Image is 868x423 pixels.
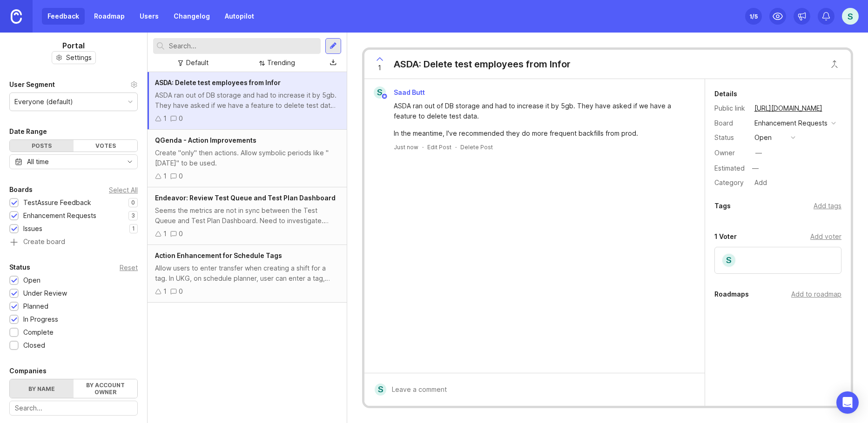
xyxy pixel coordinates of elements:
[394,88,425,96] span: Saad Butt
[179,286,183,297] div: 0
[155,263,339,284] div: Allow users to enter transfer when creating a shift for a tag. In UKG, on schedule planner, user ...
[23,224,42,234] div: Issues
[10,379,74,398] label: By name
[148,72,347,130] a: ASDA: Delete test employees from InforASDA ran out of DB storage and had to increase it by 5gb. T...
[15,403,132,413] input: Search...
[714,289,749,300] div: Roadmaps
[714,132,747,143] div: Status
[186,58,209,68] div: Default
[23,327,54,337] div: Complete
[394,101,686,121] div: ASDA ran out of DB storage and had to increase it by 5gb. They have asked if we have a feature to...
[455,143,457,151] div: ·
[714,118,747,128] div: Board
[148,187,347,245] a: Endeavor: Review Test Queue and Test Plan DashboardSeems the metrics are not in sync between the ...
[714,88,737,99] div: Details
[27,157,49,167] div: All time
[460,143,493,151] div: Delete Post
[163,229,167,239] div: 1
[131,199,135,206] p: 0
[23,288,67,298] div: Under Review
[23,340,45,350] div: Closed
[163,113,167,124] div: 1
[11,9,22,24] img: Canny Home
[714,103,747,113] div: Public link
[836,391,859,414] div: Open Intercom Messenger
[9,262,30,273] div: Status
[179,229,183,239] div: 0
[9,365,47,377] div: Companies
[267,58,295,68] div: Trending
[23,211,96,221] div: Enhancement Requests
[163,171,167,181] div: 1
[9,126,47,137] div: Date Range
[179,171,183,181] div: 0
[814,201,841,211] div: Add tags
[168,8,215,25] a: Changelog
[422,143,424,151] div: ·
[714,231,737,242] div: 1 Voter
[66,53,92,62] span: Settings
[109,187,138,192] div: Select All
[62,40,85,51] h1: Portal
[374,86,386,99] div: S
[714,200,731,211] div: Tags
[148,245,347,303] a: Action Enhancement for Schedule TagsAllow users to enter transfer when creating a shift for a tag...
[394,143,418,151] a: Just now
[745,8,762,25] button: 1/5
[378,63,381,73] span: 1
[825,55,844,73] button: Close button
[155,79,281,86] span: ASDA: Delete test employees from Infor
[394,128,686,139] div: In the meantime, I've recommended they do more frequent backfills from prod.
[155,251,282,259] span: Action Enhancement for Schedule Tags
[749,10,758,23] div: 1 /5
[74,379,137,398] label: By account owner
[148,130,347,187] a: QGenda - Action ImprovementsCreate "only" then actions. Allow symbolic periods like "[DATE]" to b...
[755,148,762,158] div: —
[23,275,40,285] div: Open
[155,205,339,226] div: Seems the metrics are not in sync between the Test Queue and Test Plan Dashboard. Need to investi...
[714,178,747,188] div: Category
[368,86,432,99] a: SSaad Butt
[74,140,137,152] div: Votes
[9,184,33,195] div: Boards
[134,8,164,25] a: Users
[810,231,841,242] div: Add voter
[721,253,736,268] div: S
[394,58,571,71] div: ASDA: Delete test employees from Infor
[10,140,74,152] div: Posts
[23,301,48,311] div: Planned
[131,212,135,219] p: 3
[842,8,859,25] button: S
[155,90,339,111] div: ASDA ran out of DB storage and had to increase it by 5gb. They have asked if we have a feature to...
[427,143,451,151] div: Edit Post
[375,383,386,396] div: S
[155,194,336,202] span: Endeavor: Review Test Queue and Test Plan Dashboard
[120,265,138,270] div: Reset
[752,102,825,114] a: [URL][DOMAIN_NAME]
[88,8,130,25] a: Roadmap
[132,225,135,232] p: 1
[163,286,167,297] div: 1
[9,79,55,90] div: User Segment
[747,177,770,189] a: Add
[714,165,745,172] div: Estimated
[23,314,58,324] div: In Progress
[14,97,73,107] div: Everyone (default)
[381,93,388,100] img: member badge
[714,148,747,158] div: Owner
[219,8,260,25] a: Autopilot
[749,162,761,174] div: —
[155,136,256,144] span: QGenda - Action Improvements
[155,148,339,168] div: Create "only" then actions. Allow symbolic periods like "[DATE]" to be used.
[179,113,183,124] div: 0
[122,158,137,165] svg: toggle icon
[754,118,828,128] div: Enhancement Requests
[169,41,317,51] input: Search...
[9,238,138,247] a: Create board
[52,51,96,64] button: Settings
[754,132,772,143] div: open
[752,177,770,189] div: Add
